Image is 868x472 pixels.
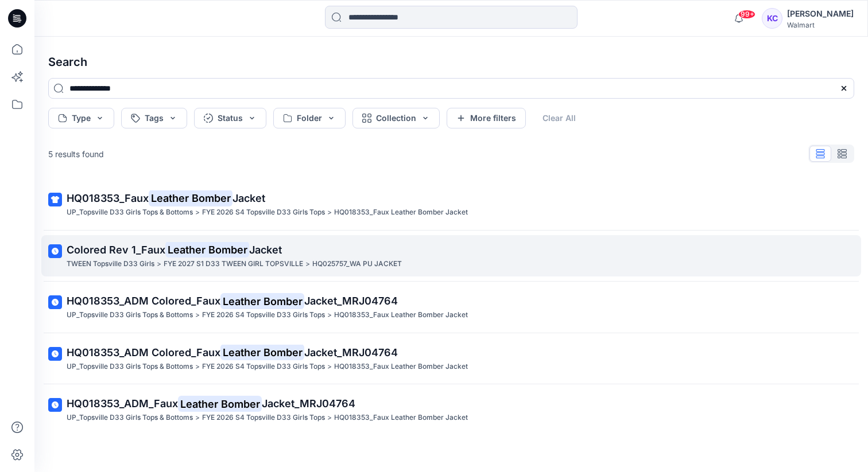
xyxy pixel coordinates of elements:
span: Jacket [232,192,265,204]
mark: Leather Bomber [178,396,262,412]
p: FYE 2026 S4 Topsville D33 Girls Tops [202,309,325,321]
button: Collection [352,108,440,128]
span: HQ018353_ADM Colored_Faux [67,346,220,358]
p: TWEEN Topsville D33 Girls [67,258,154,270]
p: > [327,361,332,373]
span: 99+ [738,10,755,19]
p: > [195,361,200,373]
a: HQ018353_ADM Colored_FauxLeather BomberJacket_MRJ04764UP_Topsville D33 Girls Tops & Bottoms>FYE 2... [41,286,861,328]
p: HQ025757_WA PU JACKET [312,258,402,270]
button: Type [48,108,114,128]
p: FYE 2026 S4 Topsville D33 Girls Tops [202,412,325,424]
span: HQ018353_ADM_Faux [67,397,178,409]
p: HQ018353_Faux Leather Bomber Jacket [334,309,468,321]
span: Jacket_MRJ04764 [304,295,398,307]
p: FYE 2026 S4 Topsville D33 Girls Tops [202,206,325,219]
p: HQ018353_Faux Leather Bomber Jacket [334,412,468,424]
span: HQ018353_Faux [67,192,149,204]
button: Folder [273,108,346,128]
p: UP_Topsville D33 Girls Tops & Bottoms [67,412,193,424]
p: > [195,206,200,219]
p: UP_Topsville D33 Girls Tops & Bottoms [67,361,193,373]
p: > [327,309,332,321]
mark: Leather Bomber [220,344,304,360]
mark: Leather Bomber [149,190,232,206]
button: Status [194,108,266,128]
p: > [195,309,200,321]
p: UP_Topsville D33 Girls Tops & Bottoms [67,309,193,321]
span: Jacket_MRJ04764 [262,397,355,409]
div: [PERSON_NAME] [787,7,854,21]
mark: Leather Bomber [165,241,249,258]
button: Tags [121,108,187,128]
p: 5 results found [48,148,104,160]
mark: Leather Bomber [220,293,304,309]
div: Walmart [787,21,854,29]
p: UP_Topsville D33 Girls Tops & Bottoms [67,206,193,219]
p: > [305,258,310,270]
a: HQ018353_ADM Colored_FauxLeather BomberJacket_MRJ04764UP_Topsville D33 Girls Tops & Bottoms>FYE 2... [41,338,861,380]
p: > [195,412,200,424]
span: HQ018353_ADM Colored_Faux [67,295,220,307]
span: Jacket [249,244,282,256]
span: Jacket_MRJ04764 [304,346,398,358]
p: HQ018353_Faux Leather Bomber Jacket [334,361,468,373]
p: > [327,412,332,424]
p: FYE 2026 S4 Topsville D33 Girls Tops [202,361,325,373]
p: HQ018353_Faux Leather Bomber Jacket [334,206,468,219]
a: HQ018353_FauxLeather BomberJacketUP_Topsville D33 Girls Tops & Bottoms>FYE 2026 S4 Topsville D33 ... [41,184,861,225]
span: Colored Rev 1_Faux [67,244,165,256]
div: KC [762,8,782,29]
p: > [327,206,332,219]
a: HQ018353_ADM_FauxLeather BomberJacket_MRJ04764UP_Topsville D33 Girls Tops & Bottoms>FYE 2026 S4 T... [41,389,861,431]
a: Colored Rev 1_FauxLeather BomberJacketTWEEN Topsville D33 Girls>FYE 2027 S1 D33 TWEEN GIRL TOPSVI... [41,235,861,277]
h4: Search [39,46,863,78]
p: FYE 2027 S1 D33 TWEEN GIRL TOPSVILLE [164,258,303,270]
p: > [157,258,161,270]
button: More filters [447,108,526,128]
